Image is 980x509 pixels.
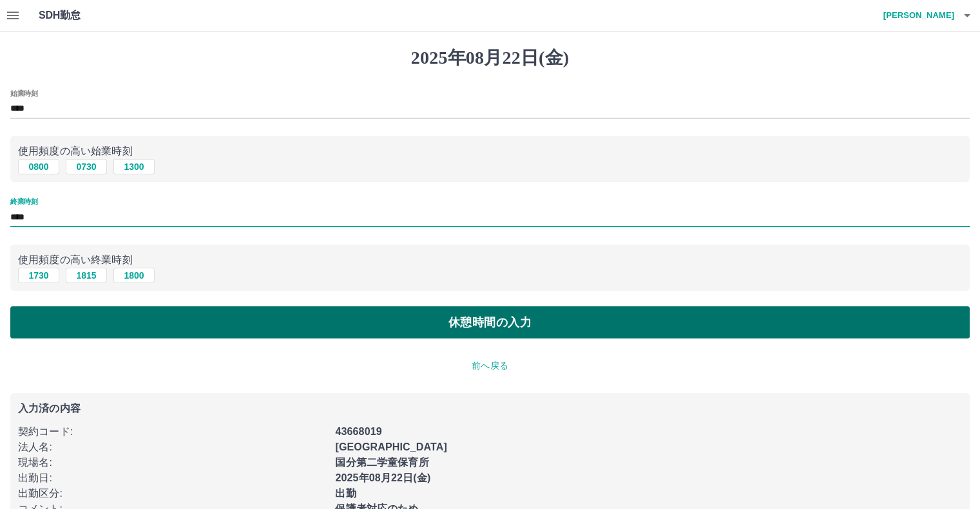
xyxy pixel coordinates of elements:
p: 前へ戻る [10,359,970,373]
p: 出勤日 : [18,470,327,486]
button: 1730 [18,268,59,283]
b: 出勤 [335,488,356,499]
button: 0800 [18,159,59,174]
label: 始業時刻 [10,88,37,98]
p: 現場名 : [18,455,327,470]
b: 2025年08月22日(金) [335,472,430,483]
p: 使用頻度の高い終業時刻 [18,252,962,268]
button: 休憩時間の入力 [10,306,970,338]
p: 使用頻度の高い始業時刻 [18,143,962,159]
button: 1300 [113,159,155,174]
button: 1800 [113,268,155,283]
h1: 2025年08月22日(金) [10,47,970,69]
button: 1815 [66,268,107,283]
b: 43668019 [335,426,381,437]
p: 法人名 : [18,440,327,455]
p: 入力済の内容 [18,403,962,414]
label: 終業時刻 [10,197,37,207]
b: [GEOGRAPHIC_DATA] [335,441,447,452]
p: 出勤区分 : [18,486,327,501]
b: 国分第二学童保育所 [335,457,428,468]
p: 契約コード : [18,424,327,440]
button: 0730 [66,159,107,174]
